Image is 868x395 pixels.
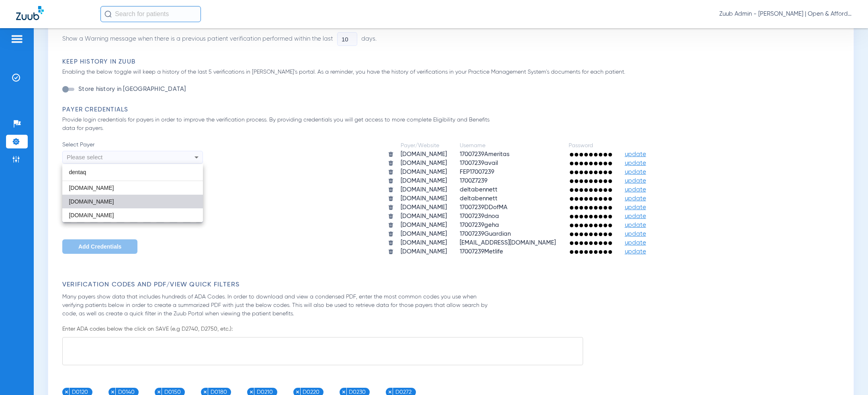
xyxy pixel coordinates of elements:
[62,164,203,181] input: dropdown search
[828,356,868,395] iframe: Chat Widget
[69,198,114,205] span: [DOMAIN_NAME]
[69,212,114,218] span: [DOMAIN_NAME]
[69,185,114,191] span: [DOMAIN_NAME]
